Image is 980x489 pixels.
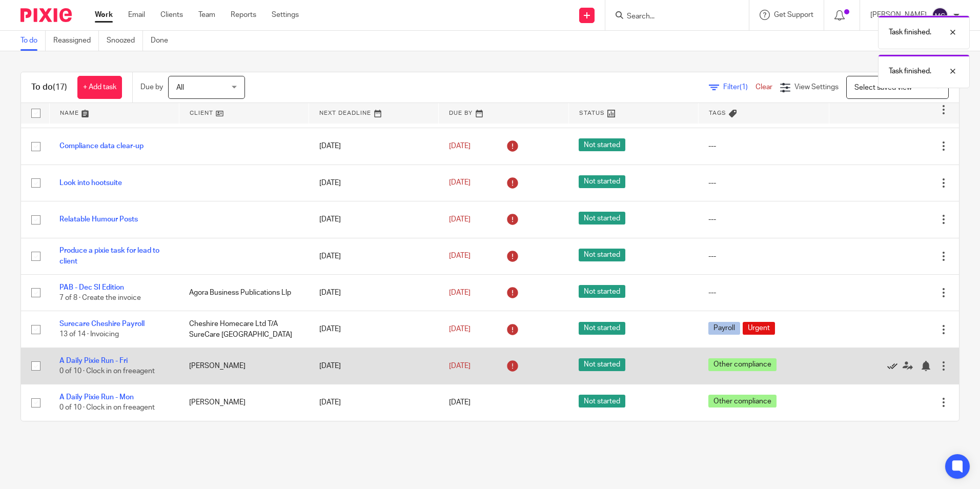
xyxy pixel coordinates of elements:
td: [PERSON_NAME] [179,384,309,421]
span: Other compliance [708,358,777,371]
span: [DATE] [449,362,471,370]
a: Compliance data clear-up [59,142,144,150]
a: Clients [160,10,183,20]
p: Task finished. [889,27,931,37]
span: Tags [709,110,726,116]
td: [DATE] [309,311,439,348]
span: 0 of 10 · Clock in on freeagent [59,368,155,375]
span: All [176,84,184,91]
td: [DATE] [309,238,439,274]
span: Select saved view [854,84,912,91]
span: Payroll [708,322,740,335]
td: [DATE] [309,348,439,384]
span: [DATE] [449,325,471,333]
a: A Daily Pixie Run - Mon [59,394,134,401]
span: 7 of 8 · Create the invoice [59,294,141,301]
span: Not started [579,212,625,225]
span: [DATE] [449,399,471,406]
a: To do [21,31,46,51]
td: [PERSON_NAME] [179,348,309,384]
a: + Add task [77,76,122,99]
a: Team [198,10,215,20]
span: Not started [579,395,625,407]
span: Not started [579,322,625,335]
td: Agora Business Publications Llp [179,274,309,311]
div: --- [708,288,819,298]
a: A Daily Pixie Run - Fri [59,357,128,364]
span: Not started [579,249,625,261]
p: Due by [140,82,163,92]
a: Mark as done [887,361,903,371]
td: [DATE] [309,165,439,201]
div: --- [708,214,819,225]
span: Urgent [743,322,775,335]
span: [DATE] [449,179,471,187]
td: Cheshire Homecare Ltd T/A SureCare [GEOGRAPHIC_DATA] [179,311,309,348]
a: Reports [231,10,256,20]
a: Surecare Cheshire Payroll [59,320,145,328]
span: Not started [579,138,625,151]
span: Other compliance [708,395,777,407]
div: --- [708,251,819,261]
img: Pixie [21,8,72,22]
span: [DATE] [449,142,471,150]
span: [DATE] [449,216,471,223]
a: Done [151,31,176,51]
img: svg%3E [932,7,948,24]
span: [DATE] [449,289,471,296]
a: Look into hootsuite [59,179,122,187]
a: Produce a pixie task for lead to client [59,247,159,264]
h1: To do [31,82,67,93]
td: [DATE] [309,201,439,238]
p: Task finished. [889,66,931,76]
td: [DATE] [309,274,439,311]
span: 0 of 10 · Clock in on freeagent [59,404,155,412]
a: Work [95,10,113,20]
span: Not started [579,285,625,298]
span: [DATE] [449,253,471,260]
a: Email [128,10,145,20]
span: (17) [53,83,67,91]
a: Snoozed [107,31,143,51]
span: Not started [579,175,625,188]
div: --- [708,141,819,151]
div: --- [708,178,819,188]
a: PAB - Dec SI Edition [59,284,124,291]
a: Settings [272,10,299,20]
td: [DATE] [309,384,439,421]
td: [DATE] [309,128,439,165]
span: Not started [579,358,625,371]
a: Relatable Humour Posts [59,216,138,223]
a: Reassigned [53,31,99,51]
span: 13 of 14 · Invoicing [59,331,119,338]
